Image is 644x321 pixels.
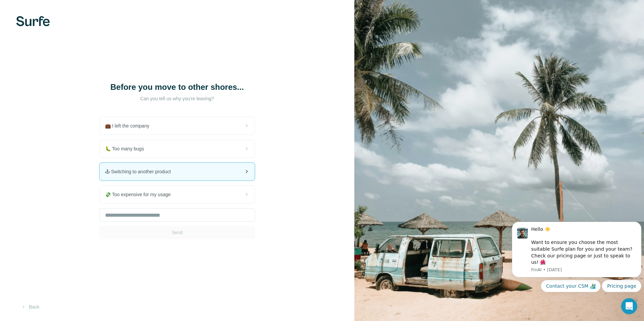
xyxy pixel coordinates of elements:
iframe: Intercom live chat [621,298,637,314]
img: Surfe's logo [16,16,50,26]
iframe: Intercom notifications message [509,206,644,303]
span: 💸 Too expensive for my usage [105,191,176,198]
span: 🐛 Too many bugs [105,145,150,152]
p: Can you tell us why you're leaving? [110,95,245,102]
h1: Before you move to other shores... [110,82,245,93]
button: Back [16,301,44,313]
span: 🕹 Switching to another product [105,168,176,175]
span: 💼 I left the company [105,122,155,129]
